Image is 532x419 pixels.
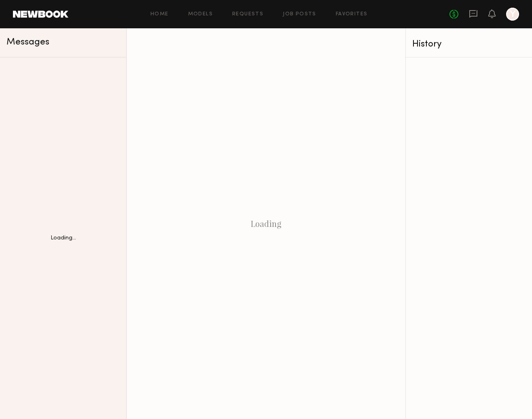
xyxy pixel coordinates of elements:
[283,12,316,17] a: Job Posts
[336,12,368,17] a: Favorites
[232,12,263,17] a: Requests
[6,38,49,47] span: Messages
[51,235,76,241] div: Loading...
[412,40,526,49] div: History
[188,12,213,17] a: Models
[150,12,169,17] a: Home
[127,28,405,419] div: Loading
[506,8,519,21] a: Y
